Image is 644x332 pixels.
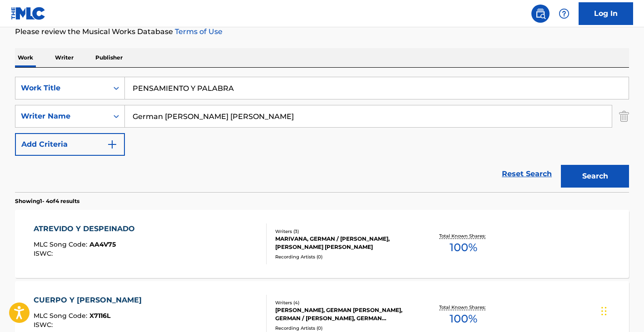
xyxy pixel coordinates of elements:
img: 9d2ae6d4665cec9f34b9.svg [107,139,118,150]
span: MLC Song Code : [34,312,89,320]
p: Total Known Shares: [439,304,488,311]
div: ATREVIDO Y DESPEINADO [34,223,139,234]
span: ISWC : [34,249,55,258]
div: Writers ( 4 ) [275,299,412,306]
div: Work Title [21,83,103,94]
p: Publisher [93,48,125,67]
p: Total Known Shares: [439,233,488,239]
button: Add Criteria [15,133,125,156]
span: ISWC : [34,321,55,329]
div: MARIVANA, GERMAN / [PERSON_NAME], [PERSON_NAME] [PERSON_NAME] [275,235,412,251]
p: Showing 1 - 4 of 4 results [15,197,79,205]
span: X7116L [89,312,110,320]
a: Log In [579,2,633,25]
span: MLC Song Code : [34,240,89,248]
span: 100 % [450,239,477,256]
div: Recording Artists ( 0 ) [275,325,412,332]
p: Please review the Musical Works Database [15,26,629,37]
button: Search [561,165,629,188]
img: search [535,8,546,19]
img: Delete Criterion [619,105,629,128]
span: AA4V75 [89,240,116,248]
a: Reset Search [497,164,556,184]
div: Recording Artists ( 0 ) [275,253,412,260]
div: Drag [601,297,607,325]
div: Writers ( 3 ) [275,228,412,235]
img: help [559,8,570,19]
div: Writer Name [21,111,103,122]
div: [PERSON_NAME], GERMAN [PERSON_NAME], GERMAN / [PERSON_NAME], GERMAN [PERSON_NAME] [PERSON_NAME] [275,306,412,322]
p: Writer [52,48,76,67]
a: Public Search [531,5,550,23]
a: Terms of Use [173,27,223,36]
span: 100 % [450,311,477,327]
img: MLC Logo [11,7,46,20]
iframe: Chat Widget [599,288,644,332]
div: CUERPO Y [PERSON_NAME] [34,295,146,306]
p: Work [15,48,36,67]
a: ATREVIDO Y DESPEINADOMLC Song Code:AA4V75ISWC:Writers (3)MARIVANA, GERMAN / [PERSON_NAME], [PERSO... [15,210,629,278]
div: Help [555,5,573,23]
form: Search Form [15,77,629,192]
